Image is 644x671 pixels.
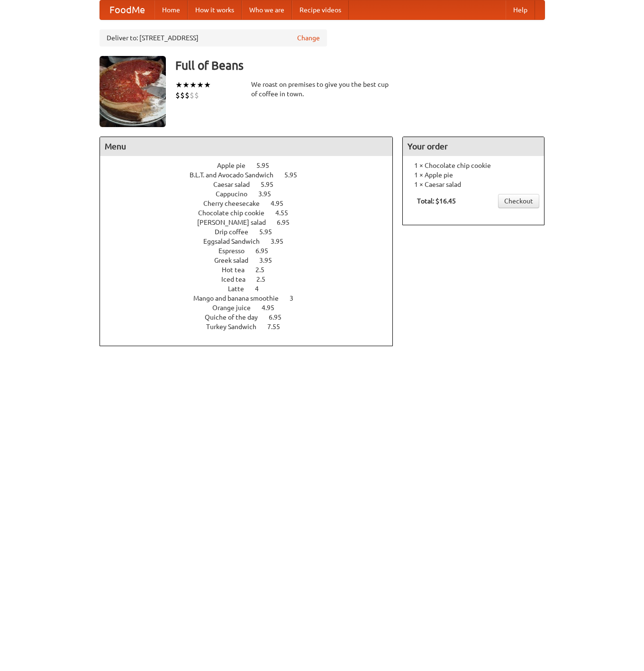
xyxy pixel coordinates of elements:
[267,323,290,331] span: 7.55
[290,294,303,302] span: 3
[198,209,306,217] a: Chocolate chip cookie 4.55
[218,247,286,255] a: Espresso 6.95
[175,56,545,75] h3: Full of Beans
[271,200,293,207] span: 4.95
[218,247,254,255] span: Espresso
[408,161,539,170] li: 1 × Chocolate chip cookie
[271,238,293,245] span: 3.95
[100,56,166,127] img: angular.jpg
[175,80,182,90] li: ★
[100,0,154,19] a: FoodMe
[203,200,269,207] span: Cherry cheesecake
[194,90,199,101] li: $
[190,80,197,90] li: ★
[297,33,320,43] a: Change
[216,190,257,198] span: Cappucino
[206,323,266,331] span: Turkey Sandwich
[197,219,275,226] span: [PERSON_NAME] salad
[228,285,254,293] span: Latte
[259,228,281,236] span: 5.95
[255,266,274,274] span: 2.5
[498,194,539,208] a: Checkout
[228,285,276,293] a: Latte 4
[100,29,327,46] div: Deliver to: [STREET_ADDRESS]
[217,162,255,169] span: Apple pie
[256,162,279,169] span: 5.95
[185,90,190,101] li: $
[269,313,291,321] span: 6.95
[213,181,259,188] span: Caesar salad
[408,180,539,189] li: 1 × Caesar salad
[213,181,291,188] a: Caesar salad 5.95
[190,90,194,101] li: $
[193,294,311,302] a: Mango and banana smoothie 3
[193,294,288,302] span: Mango and banana smoothie
[188,0,242,19] a: How it works
[215,228,290,236] a: Drip coffee 5.95
[222,266,282,274] a: Hot tea 2.5
[214,257,290,264] a: Greek salad 3.95
[242,0,292,19] a: Who we are
[197,219,307,226] a: [PERSON_NAME] salad 6.95
[506,0,535,19] a: Help
[212,304,260,312] span: Orange juice
[215,228,258,236] span: Drip coffee
[175,90,180,101] li: $
[190,171,315,179] a: B.L.T. and Avocado Sandwich 5.95
[206,323,298,331] a: Turkey Sandwich 7.55
[256,276,275,283] span: 2.5
[205,313,267,321] span: Quiche of the day
[255,247,278,255] span: 6.95
[217,162,287,169] a: Apple pie 5.95
[154,0,188,19] a: Home
[221,276,255,283] span: Iced tea
[203,238,301,245] a: Eggsalad Sandwich 3.95
[214,257,258,264] span: Greek salad
[197,80,204,90] li: ★
[204,80,211,90] li: ★
[203,238,269,245] span: Eggsalad Sandwich
[100,137,393,156] h4: Menu
[251,80,393,99] div: We roast on premises to give you the best cup of coffee in town.
[262,304,284,312] span: 4.95
[284,171,307,179] span: 5.95
[403,137,544,156] h4: Your order
[259,257,281,264] span: 3.95
[205,313,299,321] a: Quiche of the day 6.95
[198,209,274,217] span: Chocolate chip cookie
[255,285,268,293] span: 4
[292,0,349,19] a: Recipe videos
[203,200,301,207] a: Cherry cheesecake 4.95
[275,209,298,217] span: 4.55
[180,90,185,101] li: $
[417,197,456,205] b: Total: $16.45
[182,80,190,90] li: ★
[258,190,281,198] span: 3.95
[212,304,292,312] a: Orange juice 4.95
[216,190,289,198] a: Cappucino 3.95
[190,171,283,179] span: B.L.T. and Avocado Sandwich
[222,266,254,274] span: Hot tea
[221,276,283,283] a: Iced tea 2.5
[261,181,283,188] span: 5.95
[277,219,299,226] span: 6.95
[408,170,539,180] li: 1 × Apple pie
